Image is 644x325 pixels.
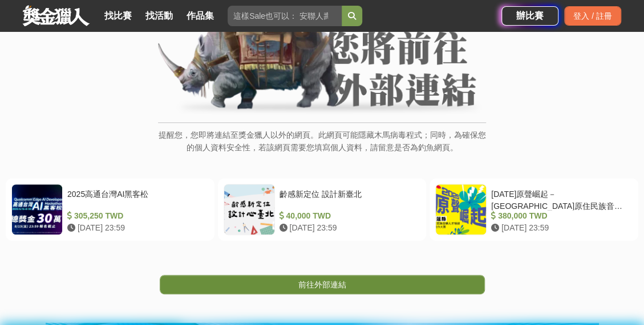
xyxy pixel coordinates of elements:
span: 前往外部連結 [298,280,346,289]
div: [DATE] 23:59 [491,222,628,234]
a: 找活動 [141,8,177,24]
a: 齡感新定位 設計新臺北 40,000 TWD [DATE] 23:59 [218,178,427,241]
a: 前往外部連結 [160,275,485,294]
input: 這樣Sale也可以： 安聯人壽創意銷售法募集 [228,6,342,26]
a: 辦比賽 [501,6,558,26]
div: 40,000 TWD [280,210,416,222]
div: 登入 / 註冊 [564,6,621,26]
a: 找比賽 [100,8,136,24]
div: 380,000 TWD [491,210,628,222]
div: 2025高通台灣AI黑客松 [67,188,204,210]
a: 2025高通台灣AI黑客松 305,250 TWD [DATE] 23:59 [6,178,214,241]
div: 305,250 TWD [67,210,204,222]
div: [DATE] 23:59 [280,222,416,234]
div: [DATE] 23:59 [67,222,204,234]
a: 作品集 [182,8,218,24]
a: [DATE]原聲崛起－[GEOGRAPHIC_DATA]原住民族音樂創作大賽 380,000 TWD [DATE] 23:59 [430,178,638,241]
p: 提醒您，您即將連結至獎金獵人以外的網頁。此網頁可能隱藏木馬病毒程式；同時，為確保您的個人資料安全性，若該網頁需要您填寫個人資料，請留意是否為釣魚網頁。 [158,129,486,166]
div: 齡感新定位 設計新臺北 [280,188,416,210]
div: [DATE]原聲崛起－[GEOGRAPHIC_DATA]原住民族音樂創作大賽 [491,188,628,210]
